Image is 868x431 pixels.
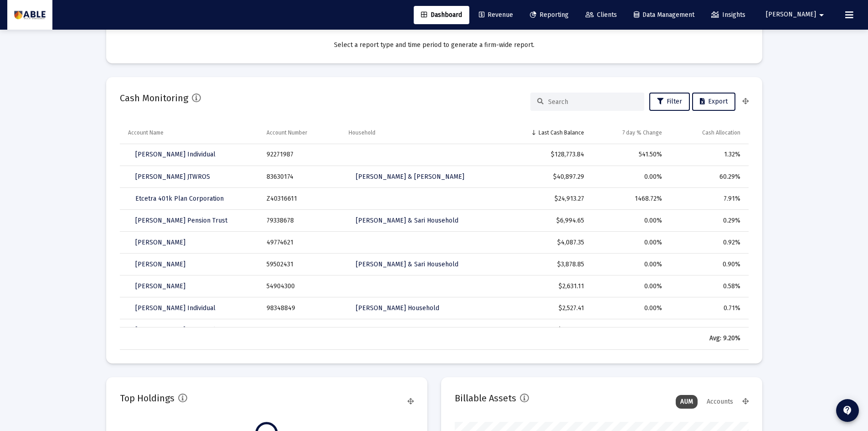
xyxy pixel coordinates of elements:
div: 0.00% [597,216,662,225]
td: $40,897.29 [504,166,591,188]
span: [PERSON_NAME] Household [356,304,439,312]
td: Z40316611 [260,188,342,210]
div: 0.00% [597,304,662,313]
a: Data Management [627,6,702,24]
a: [PERSON_NAME] & Sari Household [349,212,466,230]
td: $4,087.35 [504,232,591,254]
div: 0.00% [597,282,662,291]
div: Last Cash Balance [539,129,584,136]
mat-icon: contact_support [842,405,853,416]
td: $3,878.85 [504,254,591,275]
div: 1468.72% [597,194,662,203]
div: 0.00% [597,260,662,269]
a: Reporting [523,6,576,24]
span: [PERSON_NAME] Pension Trust [135,217,227,224]
span: [PERSON_NAME] & Sari Household [356,217,458,224]
td: $6,994.65 [504,210,591,232]
td: 38343425 [260,319,342,341]
td: 7.91% [668,188,748,210]
span: [PERSON_NAME] & Sari Household [356,260,458,268]
div: Cash Allocation [702,129,740,136]
td: 59502431 [260,254,342,275]
div: Account Name [128,129,164,136]
td: $128,773.84 [504,144,591,166]
span: [PERSON_NAME] [766,11,816,19]
div: Household [349,129,375,136]
div: 541.50% [597,150,662,159]
div: 0.00% [597,326,662,335]
td: Column Account Number [260,122,342,144]
div: 0.00% [597,172,662,182]
div: 7 day % Change [622,129,662,136]
td: 0.29% [668,210,748,232]
input: Search [548,98,637,106]
td: 98348849 [260,297,342,319]
div: Account Number [267,129,307,136]
td: Column 7 day % Change [591,122,668,144]
a: Clients [578,6,624,24]
td: $2,527.41 [504,297,591,319]
button: [PERSON_NAME] [755,5,838,24]
span: [PERSON_NAME] Individual [135,326,216,334]
td: 0.71% [668,297,748,319]
span: Data Management [634,11,694,19]
td: $24,913.27 [504,188,591,210]
span: [PERSON_NAME] & [PERSON_NAME] [356,173,464,181]
mat-icon: arrow_drop_down [816,6,827,24]
a: [PERSON_NAME] [128,234,193,252]
td: 0.92% [668,232,748,254]
a: [PERSON_NAME] [128,255,193,274]
a: [PERSON_NAME] JTWROS [128,168,217,186]
span: [PERSON_NAME] [135,282,185,290]
a: [PERSON_NAME] Pension Trust [128,212,235,230]
span: Revenue [479,11,513,19]
div: 0.00% [597,238,662,247]
span: Filter [657,98,682,105]
div: AUM [676,395,698,409]
a: [PERSON_NAME] & [PERSON_NAME] [349,168,472,186]
a: Revenue [472,6,520,24]
td: 92271987 [260,144,342,166]
a: [PERSON_NAME] Individual [128,299,223,317]
a: Etcetra 401k Plan Corporation [128,190,231,208]
span: Dashboard [421,11,462,19]
td: 79338678 [260,210,342,232]
td: 49774621 [260,232,342,254]
button: Filter [649,93,690,111]
a: Insights [704,6,753,24]
h2: Top Holdings [120,391,175,405]
span: [PERSON_NAME] JTWROS [135,173,210,181]
span: Reporting [530,11,569,19]
a: [PERSON_NAME] [128,277,193,296]
div: Data grid [120,122,749,350]
div: Accounts [702,395,738,409]
td: 54904300 [260,275,342,297]
span: [PERSON_NAME] [135,239,185,246]
div: Avg: 9.20% [675,334,740,343]
td: Column Last Cash Balance [504,122,591,144]
span: [PERSON_NAME] Individual [135,304,216,312]
td: 83630174 [260,166,342,188]
td: 1.28% [668,319,748,341]
img: Dashboard [14,6,46,24]
a: [PERSON_NAME] Individual [128,321,223,339]
div: Select a report type and time period to generate a firm-wide report. [120,41,749,50]
span: [PERSON_NAME] [135,260,185,268]
td: Column Cash Allocation [668,122,748,144]
td: Column Household [342,122,504,144]
td: $2,410.57 [504,319,591,341]
span: Etcetra 401k Plan Corporation [135,195,224,203]
td: 60.29% [668,166,748,188]
td: 1.32% [668,144,748,166]
td: Column Account Name [120,122,261,144]
span: Clients [586,11,617,19]
td: 0.58% [668,275,748,297]
span: [PERSON_NAME] Individual [135,151,216,158]
button: Export [692,93,735,111]
a: Dashboard [414,6,469,24]
a: [PERSON_NAME] Individual [128,145,223,164]
td: $2,631.11 [504,275,591,297]
a: [PERSON_NAME] & Sari Household [349,255,466,274]
h2: Billable Assets [455,391,516,405]
td: 0.90% [668,254,748,275]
